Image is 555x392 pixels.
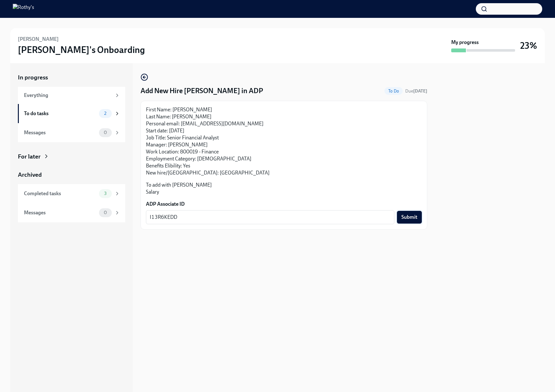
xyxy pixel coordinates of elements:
[13,4,34,14] img: Rothy's
[18,123,125,142] a: Messages0
[100,130,111,135] span: 0
[18,203,125,222] a: Messages0
[146,201,422,208] label: ADP Associate ID
[405,88,427,94] span: September 18th, 2025 09:00
[18,152,125,161] a: For later
[100,111,110,116] span: 2
[24,92,112,99] div: Everything
[397,211,422,224] button: Submit
[18,171,125,179] a: Archived
[150,213,391,221] textarea: I13R6KEDD
[18,152,41,161] div: For later
[146,106,422,176] p: First Name: [PERSON_NAME] Last Name: [PERSON_NAME] Personal email: [EMAIL_ADDRESS][DOMAIN_NAME] S...
[146,181,422,196] p: To add with [PERSON_NAME] Salary
[24,209,96,216] div: Messages
[141,86,263,96] h4: Add New Hire [PERSON_NAME] in ADP
[18,184,125,203] a: Completed tasks3
[384,89,403,93] span: To Do
[18,104,125,123] a: To do tasks2
[18,44,145,55] h3: [PERSON_NAME]'s Onboarding
[24,110,96,117] div: To do tasks
[24,190,96,197] div: Completed tasks
[520,40,537,51] h3: 23%
[405,88,427,94] span: Due
[401,214,417,220] span: Submit
[18,73,125,82] a: In progress
[18,87,125,104] a: Everything
[413,88,427,94] strong: [DATE]
[100,210,111,215] span: 0
[18,36,59,43] h6: [PERSON_NAME]
[100,191,110,196] span: 3
[451,39,479,46] strong: My progress
[24,129,96,136] div: Messages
